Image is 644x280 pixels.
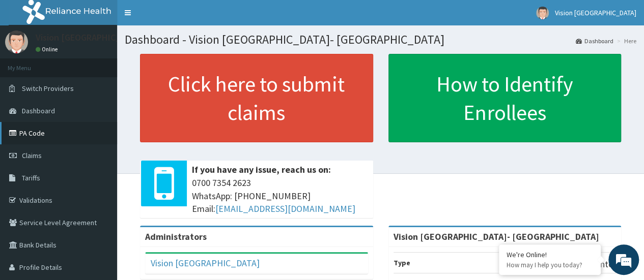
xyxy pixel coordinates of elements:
[36,33,145,42] p: Vision [GEOGRAPHIC_DATA]
[53,57,171,70] div: Chat with us now
[59,78,141,181] span: We're online!
[388,54,622,142] a: How to Identify Enrollees
[555,8,636,17] span: Vision [GEOGRAPHIC_DATA]
[394,258,410,267] b: Type
[22,84,74,93] span: Switch Providers
[22,173,40,182] span: Tariffs
[151,257,260,269] a: Vision [GEOGRAPHIC_DATA]
[19,51,41,76] img: d_794563401_company_1708531726252_794563401
[192,176,368,215] span: 0700 7354 2623 WhatsApp: [PHONE_NUMBER] Email:
[507,250,593,259] div: We're Online!
[507,261,593,269] p: How may I help you today?
[140,54,373,142] a: Click here to submit claims
[192,164,331,175] b: If you have any issue, reach us on:
[145,231,207,242] b: Administrators
[36,46,60,53] a: Online
[215,203,355,214] a: [EMAIL_ADDRESS][DOMAIN_NAME]
[614,37,636,45] li: Here
[22,106,55,115] span: Dashboard
[5,30,28,53] img: User Image
[5,178,194,214] textarea: Type your message and hit 'Enter'
[576,37,613,45] a: Dashboard
[394,231,599,242] strong: Vision [GEOGRAPHIC_DATA]- [GEOGRAPHIC_DATA]
[536,7,549,19] img: User Image
[125,33,636,46] h1: Dashboard - Vision [GEOGRAPHIC_DATA]- [GEOGRAPHIC_DATA]
[22,151,42,160] span: Claims
[167,5,191,29] div: Minimize live chat window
